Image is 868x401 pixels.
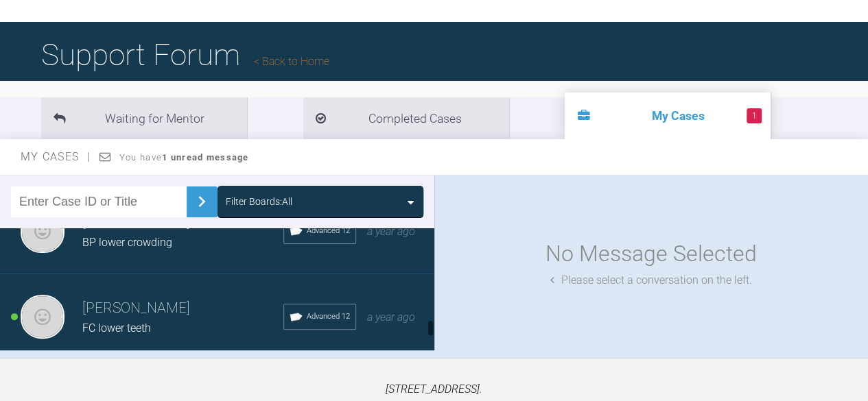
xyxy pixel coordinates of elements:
[303,97,509,139] li: Completed Cases
[162,152,248,162] strong: 1 unread message
[226,194,292,209] div: Filter Boards: All
[546,236,757,271] div: No Message Selected
[41,31,329,79] h1: Support Forum
[367,225,415,238] span: a year ago
[747,108,762,123] span: 1
[82,297,283,320] h3: [PERSON_NAME]
[550,271,752,289] div: Please select a conversation on the left.
[11,186,187,217] input: Enter Case ID or Title
[191,191,213,212] img: chevronRight.28bd32b0.svg
[307,225,350,237] span: Advanced 12
[367,311,415,324] span: a year ago
[82,236,172,249] span: BP lower crowding
[41,97,247,139] li: Waiting for Mentor
[82,321,151,335] span: FC lower teeth
[254,55,329,68] a: Back to Home
[307,311,350,323] span: Advanced 12
[21,209,64,253] img: Roekshana Shar
[565,93,771,139] li: My Cases
[21,150,91,163] span: My Cases
[21,295,64,339] img: Roekshana Shar
[119,152,249,162] span: You have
